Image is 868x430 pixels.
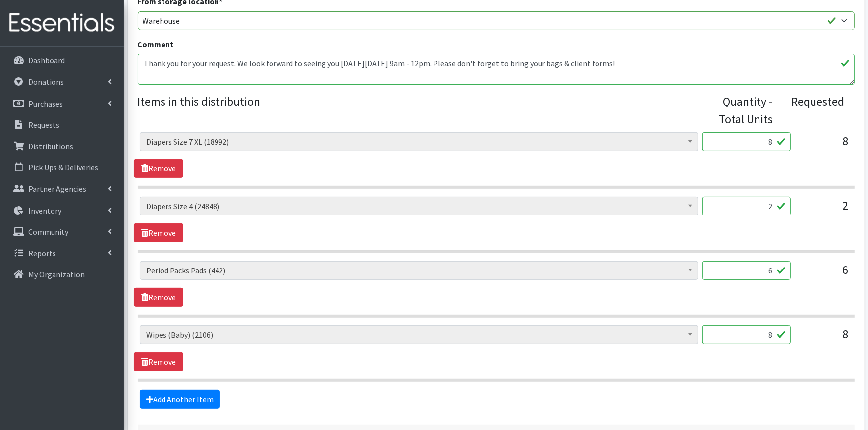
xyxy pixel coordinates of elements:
div: Requested [783,93,845,128]
span: Wipes (Baby) (2106) [146,328,692,342]
a: Remove [134,159,183,178]
a: Add Another Item [140,390,220,409]
p: Partner Agencies [28,184,86,194]
label: Comment [138,38,174,50]
p: Requests [28,120,59,130]
a: Donations [4,72,120,92]
span: Diapers Size 7 XL (18992) [146,135,692,149]
p: Donations [28,77,64,87]
p: Pick Ups & Deliveries [28,162,98,172]
div: 8 [799,325,848,352]
div: 6 [799,261,848,288]
span: Diapers Size 7 XL (18992) [140,132,698,151]
p: Reports [28,248,56,258]
a: Remove [134,223,183,242]
div: 8 [799,132,848,159]
a: My Organization [4,265,120,284]
p: Distributions [28,141,73,151]
a: Partner Agencies [4,179,120,199]
p: Community [28,227,68,237]
p: Purchases [28,99,63,108]
p: Inventory [28,206,61,215]
div: Quantity - Total Units [711,93,773,128]
input: Quantity [702,197,791,215]
a: Requests [4,115,120,135]
div: 2 [799,197,848,223]
p: My Organization [28,269,85,279]
a: Dashboard [4,51,120,70]
a: Reports [4,243,120,263]
a: Pick Ups & Deliveries [4,158,120,177]
span: Diapers Size 4 (24848) [140,197,698,215]
a: Distributions [4,136,120,156]
a: Remove [134,352,183,371]
img: HumanEssentials [4,6,120,40]
a: Remove [134,288,183,307]
a: Purchases [4,94,120,113]
span: Period Packs Pads (442) [146,264,692,277]
legend: Items in this distribution [138,93,711,124]
span: Wipes (Baby) (2106) [140,325,698,344]
input: Quantity [702,261,791,280]
input: Quantity [702,325,791,344]
input: Quantity [702,132,791,151]
span: Period Packs Pads (442) [140,261,698,280]
p: Dashboard [28,55,65,65]
span: Diapers Size 4 (24848) [146,199,692,213]
textarea: Thank you for your request. We look forward to seeing you [DATE][DATE] 9am - 12pm. Please don't f... [138,54,855,85]
a: Inventory [4,201,120,220]
a: Community [4,222,120,242]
